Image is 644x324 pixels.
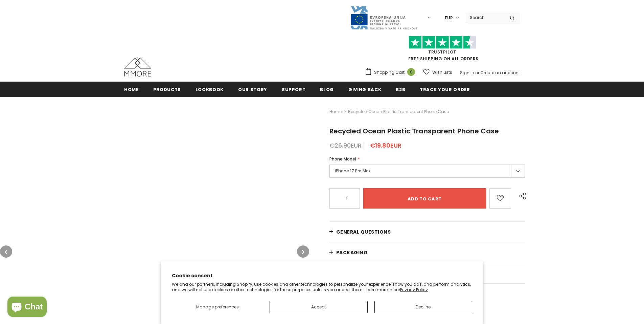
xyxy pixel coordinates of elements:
[350,5,418,30] img: Javni Razpis
[196,304,239,310] span: Manage preferences
[282,82,306,97] a: support
[400,287,428,293] a: Privacy Policy
[124,58,151,77] img: MMORE Cases
[329,108,342,116] a: Home
[466,13,505,22] input: Search Site
[370,141,401,150] span: €19.80EUR
[374,69,405,76] span: Shopping Cart
[396,86,405,93] span: B2B
[5,297,49,319] inbox-online-store-chat: Shopify online store chat
[320,82,334,97] a: Blog
[348,82,381,97] a: Giving back
[420,86,470,93] span: Track your order
[320,86,334,93] span: Blog
[363,188,486,209] input: Add to cart
[445,15,453,21] span: EUR
[195,82,224,97] a: Lookbook
[172,301,263,313] button: Manage preferences
[238,82,267,97] a: Our Story
[329,242,525,263] a: PACKAGING
[238,86,267,93] span: Our Story
[195,86,224,93] span: Lookbook
[172,282,472,292] p: We and our partners, including Shopify, use cookies and other technologies to personalize your ex...
[480,70,520,75] a: Create an account
[407,68,415,76] span: 0
[329,165,525,178] label: iPhone 17 Pro Max
[365,39,520,62] span: FREE SHIPPING ON ALL ORDERS
[374,301,473,313] button: Decline
[329,141,362,150] span: €26.90EUR
[172,272,472,279] h2: Cookie consent
[329,126,499,136] span: Recycled Ocean Plastic Transparent Phone Case
[475,70,479,75] span: or
[432,69,452,76] span: Wish Lists
[270,301,368,313] button: Accept
[420,82,470,97] a: Track your order
[350,15,418,20] a: Javni Razpis
[153,86,181,93] span: Products
[153,82,181,97] a: Products
[428,49,456,55] a: Trustpilot
[336,249,368,256] span: PACKAGING
[329,222,525,242] a: General Questions
[282,86,306,93] span: support
[348,108,449,116] span: Recycled Ocean Plastic Transparent Phone Case
[409,36,476,49] img: Trust Pilot Stars
[348,86,381,93] span: Giving back
[396,82,405,97] a: B2B
[365,67,418,78] a: Shopping Cart 0
[460,70,474,75] a: Sign In
[423,66,452,78] a: Wish Lists
[329,156,356,162] span: Phone Model
[124,82,139,97] a: Home
[336,229,391,235] span: General Questions
[124,86,139,93] span: Home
